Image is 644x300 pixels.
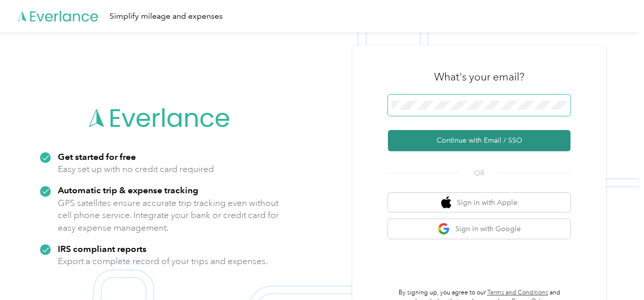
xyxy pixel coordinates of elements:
a: Terms and Conditions [487,289,548,296]
img: google logo [438,223,450,235]
button: apple logoSign in with Apple [388,193,570,212]
button: Continue with Email / SSO [388,130,570,151]
strong: Automatic trip & expense tracking [58,185,198,195]
div: Simplify mileage and expenses [110,10,223,23]
p: Easy set up with no credit card required [58,163,214,176]
h3: What's your email? [434,70,524,84]
p: Export a complete record of your trips and expenses. [58,255,268,268]
span: OR [461,168,497,179]
strong: IRS compliant reports [58,243,147,254]
button: google logoSign in with Google [388,219,570,239]
p: GPS satellites ensure accurate trip tracking even without cell phone service. Integrate your bank... [58,197,279,234]
img: apple logo [441,196,451,209]
strong: Get started for free [58,151,136,162]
